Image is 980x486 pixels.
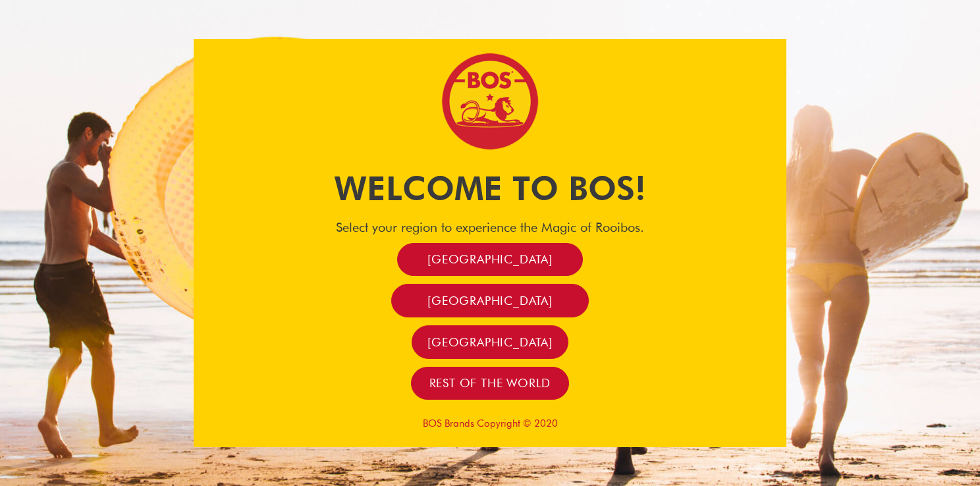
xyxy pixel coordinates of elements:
[429,375,551,391] span: Rest of the world
[194,165,786,211] h1: Welcome to BOS!
[194,418,786,429] p: BOS Brands Copyright © 2020
[194,219,786,235] h4: Select your region to experience the Magic of Rooibos.
[441,52,539,151] img: Bos Brands
[427,252,553,267] span: [GEOGRAPHIC_DATA]
[427,335,553,350] span: [GEOGRAPHIC_DATA]
[427,293,553,308] span: [GEOGRAPHIC_DATA]
[412,325,568,359] a: [GEOGRAPHIC_DATA]
[397,243,583,277] a: [GEOGRAPHIC_DATA]
[391,284,589,317] a: [GEOGRAPHIC_DATA]
[411,367,570,400] a: Rest of the world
